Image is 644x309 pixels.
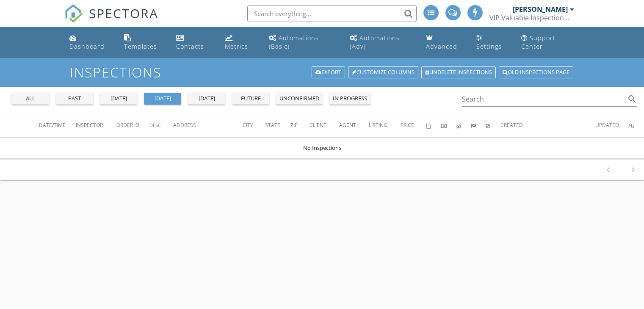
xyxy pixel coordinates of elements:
[103,94,134,103] div: [DATE]
[265,121,280,129] span: State
[518,30,578,55] a: Support Center
[243,114,265,138] th: City: Not sorted.
[489,14,574,22] div: VIP Valuable Inspection Profession
[441,114,456,138] th: Paid: Not sorted.
[595,114,629,138] th: Updated: Not sorted.
[339,114,369,138] th: Agent: Not sorted.
[310,121,326,129] span: Client
[462,92,626,106] input: Search
[12,93,49,105] button: all
[39,121,66,129] span: Date/Time
[188,93,225,105] button: [DATE]
[191,94,222,103] div: [DATE]
[235,94,266,103] div: future
[173,121,196,129] span: Address
[500,121,523,129] span: Created
[64,4,83,23] img: The Best Home Inspection Software - Spectora
[265,114,290,138] th: State: Not sorted.
[66,30,113,55] a: Dashboard
[176,42,204,50] div: Contacts
[149,114,173,138] th: Desc: Not sorted.
[350,34,400,50] div: Automations (Adv)
[627,94,637,104] i: search
[265,30,340,55] a: Automations (Basic)
[310,114,339,138] th: Client: Not sorted.
[369,121,387,129] span: Listing
[56,93,93,105] button: past
[369,114,400,138] th: Listing: Not sorted.
[147,94,178,103] div: [DATE]
[513,5,568,14] div: [PERSON_NAME]
[423,30,466,55] a: Advanced
[100,93,137,105] button: [DATE]
[500,114,595,138] th: Created: Not sorted.
[247,5,417,22] input: Search everything...
[521,34,556,50] div: Support Center
[144,93,181,105] button: [DATE]
[401,114,426,138] th: Price: Not sorted.
[339,121,356,129] span: Agent
[401,121,414,129] span: Price
[232,93,269,105] button: future
[173,114,243,138] th: Address: Not sorted.
[456,114,471,138] th: Published: Not sorted.
[221,30,259,55] a: Metrics
[39,114,76,138] th: Date/Time: Not sorted.
[333,94,367,103] div: in progress
[476,42,502,50] div: Settings
[499,66,573,78] a: Old inspections page
[64,11,158,29] a: SPECTORA
[346,30,416,55] a: Automations (Advanced)
[290,114,310,138] th: Zip: Not sorted.
[426,42,457,50] div: Advanced
[426,114,441,138] th: Agreements signed: Not sorted.
[59,94,90,103] div: past
[89,4,158,22] span: SPECTORA
[290,121,298,129] span: Zip
[329,93,370,105] button: in progress
[473,30,511,55] a: Settings
[595,121,619,129] span: Updated
[76,114,116,138] th: Inspector: Not sorted.
[225,42,248,50] div: Metrics
[121,30,166,55] a: Templates
[471,114,486,138] th: Submitted: Not sorted.
[69,42,105,50] div: Dashboard
[76,121,103,129] span: Inspector
[486,114,500,138] th: Canceled: Not sorted.
[279,94,319,103] div: unconfirmed
[173,30,215,55] a: Contacts
[116,121,139,129] span: Order ID
[149,122,161,128] span: Desc
[276,93,323,105] button: unconfirmed
[116,114,149,138] th: Order ID: Not sorted.
[124,42,157,50] div: Templates
[421,66,496,78] a: Undelete inspections
[243,121,253,129] span: City
[15,94,46,103] div: all
[269,34,319,50] div: Automations (Basic)
[629,114,644,138] th: Inspection Details: Not sorted.
[312,66,345,78] a: Export
[348,66,418,78] a: Customize Columns
[70,65,574,80] h1: Inspections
